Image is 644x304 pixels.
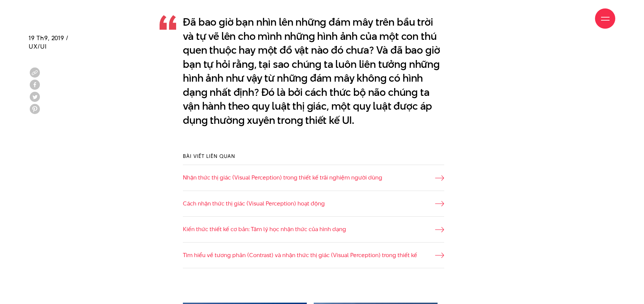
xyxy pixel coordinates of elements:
[29,34,69,51] span: 19 Th9, 2019 / UX/UI
[183,251,444,260] a: Tìm hiểu về tương phản (Contrast) và nhận thức thị giác (Visual Perception) trong thiết kế
[183,15,444,127] p: Đã bao giờ bạn nhìn lên những đám mây trên bầu trời và tự vẽ lên cho mình những hình ảnh của một ...
[183,225,444,234] a: Kiến thức thiết kế cơ bản: Tâm lý học nhận thức của hình dạng
[183,173,444,182] a: Nhận thức thị giác (Visual Perception) trong thiết kế trải nghiệm người dùng
[183,153,444,160] h3: Bài viết liên quan
[183,199,444,208] a: Cách nhận thức thị giác (Visual Perception) hoạt động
